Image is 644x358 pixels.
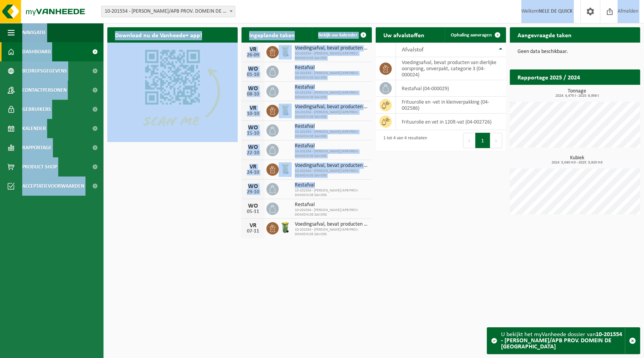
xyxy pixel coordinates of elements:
span: Voedingsafval, bevat producten van dierlijke oorsprong, onverpakt, categorie 3 [295,104,368,110]
img: WB-0140-HPE-GN-50 [279,104,292,117]
div: 08-10 [245,92,261,97]
span: 10-201554 - [PERSON_NAME]/APB PROV. DOMEIN DE GAVERS [295,188,368,198]
div: WO [245,203,261,209]
span: Voedingsafval, bevat producten van dierlijke oorsprong, onverpakt, categorie 3 [295,45,368,51]
span: 10-201554 - JEUGDHERBERG SCHIPKEN/APB PROV. DOMEIN DE GAVERS - GERAARDSBERGEN [101,6,235,17]
div: WO [245,144,261,150]
img: WB-0140-HPE-GN-50 [279,45,292,58]
span: Navigatie [22,23,46,42]
div: 24-10 [245,170,261,175]
span: Gebruikers [22,100,51,119]
span: Restafval [295,143,368,149]
span: Restafval [295,65,368,71]
strong: 10-201554 - [PERSON_NAME]/APB PROV. DOMEIN DE [GEOGRAPHIC_DATA] [501,332,622,350]
div: WO [245,86,261,92]
div: 1 tot 4 van 4 resultaten [379,132,427,149]
div: WO [245,125,261,131]
span: 10-201554 - [PERSON_NAME]/APB PROV. DOMEIN DE GAVERS [295,51,368,61]
span: 10-201554 - [PERSON_NAME]/APB PROV. DOMEIN DE GAVERS [295,228,368,237]
div: 01-10 [245,72,261,78]
h2: Rapportage 2025 / 2024 [510,69,588,84]
button: Previous [463,133,475,148]
strong: NELE DE QUICK [539,8,573,14]
h3: Tonnage [514,89,640,98]
div: 10-10 [245,111,261,117]
button: Next [490,133,502,148]
div: 15-10 [245,131,261,136]
span: 10-201554 - [PERSON_NAME]/APB PROV. DOMEIN DE GAVERS [295,71,368,80]
a: Bekijk rapportage [583,84,639,100]
div: 22-10 [245,150,261,156]
img: WB-0140-HPE-GN-50 [279,221,292,234]
span: Rapportage [22,138,52,157]
span: Afvalstof [402,47,424,53]
span: Voedingsafval, bevat producten van dierlijke oorsprong, onverpakt, categorie 3 [295,163,368,169]
span: 10-201554 - [PERSON_NAME]/APB PROV. DOMEIN DE GAVERS [295,149,368,158]
span: 2024: 5,040 m3 - 2025: 3,920 m3 [514,161,640,165]
div: 05-11 [245,209,261,214]
a: Bekijk uw kalender [312,27,371,43]
div: 07-11 [245,229,261,234]
span: Contactpersonen [22,81,67,100]
span: Restafval [295,84,368,91]
span: Restafval [295,202,368,208]
td: voedingsafval, bevat producten van dierlijke oorsprong, onverpakt, categorie 3 (04-000024) [396,57,506,80]
span: Kalender [22,119,46,138]
div: VR [245,105,261,111]
span: 10-201554 - JEUGDHERBERG SCHIPKEN/APB PROV. DOMEIN DE GAVERS - GERAARDSBERGEN [102,6,235,17]
span: Product Shop [22,157,57,177]
img: Download de VHEPlus App [107,43,238,140]
span: 10-201554 - [PERSON_NAME]/APB PROV. DOMEIN DE GAVERS [295,110,368,119]
h2: Ingeplande taken [242,27,302,42]
p: Geen data beschikbaar. [517,49,632,54]
span: Bedrijfsgegevens [22,61,67,81]
td: restafval (04-000029) [396,80,506,97]
span: 2024: 4,475 t - 2025: 6,956 t [514,94,640,98]
td: frituurolie en -vet in kleinverpakking (04-002586) [396,97,506,114]
div: WO [245,183,261,190]
h3: Kubiek [514,155,640,165]
h2: Aangevraagde taken [510,27,579,42]
span: Ophaling aanvragen [451,33,492,38]
img: WB-0140-HPE-GN-50 [279,162,292,175]
div: U bekijkt het myVanheede dossier van [501,328,625,354]
div: VR [245,164,261,170]
div: VR [245,223,261,229]
span: Restafval [295,182,368,188]
h2: Download nu de Vanheede+ app! [107,27,210,42]
span: Acceptatievoorwaarden [22,177,84,196]
td: Frituurolie en vet in 120lt-vat (04-002726) [396,114,506,130]
a: Ophaling aanvragen [445,27,505,43]
div: 29-10 [245,190,261,195]
div: 26-09 [245,53,261,58]
span: 10-201554 - [PERSON_NAME]/APB PROV. DOMEIN DE GAVERS [295,91,368,100]
div: WO [245,66,261,72]
span: Dashboard [22,42,51,61]
span: 10-201554 - [PERSON_NAME]/APB PROV. DOMEIN DE GAVERS [295,208,368,217]
h2: Uw afvalstoffen [376,27,432,42]
div: VR [245,46,261,53]
button: 1 [475,133,490,148]
span: Voedingsafval, bevat producten van dierlijke oorsprong, onverpakt, categorie 3 [295,221,368,228]
span: 10-201554 - [PERSON_NAME]/APB PROV. DOMEIN DE GAVERS [295,130,368,139]
span: Bekijk uw kalender [318,33,358,38]
span: 10-201554 - [PERSON_NAME]/APB PROV. DOMEIN DE GAVERS [295,169,368,178]
span: Restafval [295,124,368,130]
